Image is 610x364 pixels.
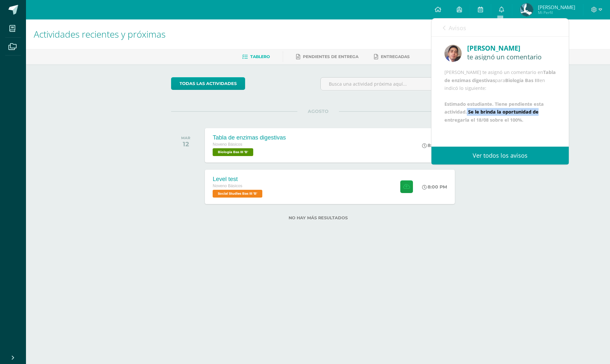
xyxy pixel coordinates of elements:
[505,77,540,83] b: Biología Bas III
[303,54,358,59] span: Pendientes de entrega
[213,148,253,156] span: Biología Bas III 'B'
[34,28,166,40] span: Actividades recientes y próximas
[444,69,556,83] b: Tabla de enzimas digestivas
[171,215,465,220] label: No hay más resultados
[444,45,462,62] img: 2a2a9cd9dbe58da07c13c0bf73641d63.png
[444,68,556,124] div: [PERSON_NAME] te asignó un comentario en para en indicó lo siguiente:
[213,190,262,198] span: Social Studies Bas III 'B'
[296,52,358,62] a: Pendientes de entrega
[467,43,556,53] div: [PERSON_NAME]
[422,142,447,148] div: 8:00 PM
[213,184,242,188] span: Noveno Básicos
[444,101,544,123] b: Estimado estudiante. Tiene pendiente esta actividad. Se le brinda la oportunidad de entregarla el...
[538,10,575,15] span: Mi Perfil
[242,52,270,62] a: Tablero
[181,140,190,148] div: 12
[213,176,264,183] div: Level test
[431,147,569,164] a: Ver todos los avisos
[213,134,286,141] div: Tabla de enzimas digestivas
[449,24,466,32] span: Avisos
[321,78,465,90] input: Busca una actividad próxima aquí...
[520,3,533,16] img: b9dee08b6367668a29d4a457eadb46b5.png
[374,52,410,62] a: Entregadas
[250,54,270,59] span: Tablero
[422,184,447,190] div: 8:00 PM
[171,77,245,90] a: todas las Actividades
[297,108,339,114] span: AGOSTO
[181,136,190,140] div: MAR
[538,4,575,10] span: [PERSON_NAME]
[381,54,410,59] span: Entregadas
[467,53,556,60] div: te asignó un comentario
[213,142,242,147] span: Noveno Básicos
